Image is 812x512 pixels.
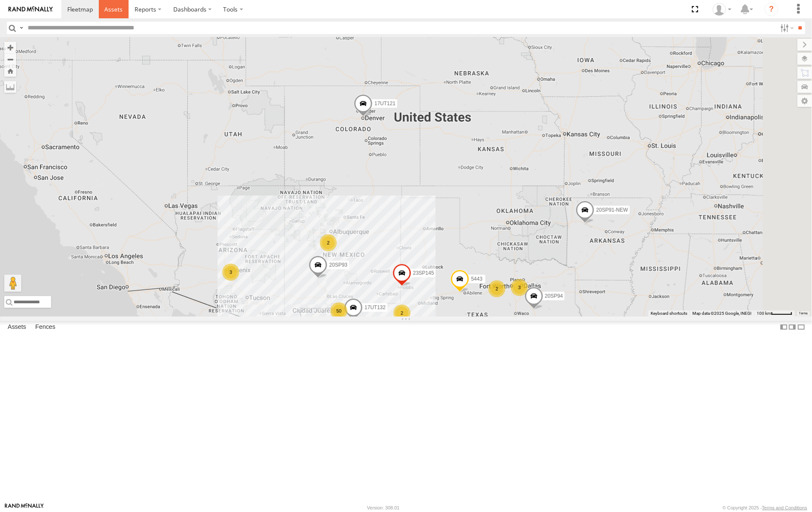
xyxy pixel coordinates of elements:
label: Dock Summary Table to the Left [780,321,788,333]
div: Version: 308.01 [367,505,399,510]
button: Drag Pegman onto the map to open Street View [4,275,21,292]
button: Keyboard shortcuts [651,311,687,316]
div: 3 [511,279,528,296]
label: Search Filter Options [777,22,795,34]
label: Assets [3,321,30,333]
span: 17UT121 [374,101,395,106]
div: 2 [488,280,505,297]
span: 20SP91-NEW [596,207,628,213]
span: 20SP94 [545,293,563,299]
img: rand-logo.svg [9,6,53,12]
button: Zoom out [4,53,16,65]
a: Visit our Website [5,503,44,512]
div: Carlos Vazquez [710,3,735,16]
div: 2 [393,305,410,322]
button: Zoom Home [4,65,16,77]
span: 23SP145 [413,270,434,276]
a: Terms (opens in new tab) [799,312,808,315]
button: Map Scale: 100 km per 46 pixels [754,311,795,316]
label: Map Settings [798,95,812,107]
label: Fences [31,321,60,333]
label: Dock Summary Table to the Right [788,321,797,333]
label: Measure [4,81,16,93]
div: 50 [330,302,347,319]
span: 100 km [757,311,771,316]
div: 3 [222,264,239,281]
label: Hide Summary Table [797,321,806,333]
button: Zoom in [4,42,16,53]
i: ? [765,3,778,16]
label: Search Query [18,22,25,34]
div: 2 [320,234,337,251]
a: Terms and Conditions [762,505,807,510]
span: Map data ©2025 Google, INEGI [692,311,752,316]
div: © Copyright 2025 - [723,505,807,510]
span: 20SP93 [329,262,347,268]
span: 5443 [471,276,482,282]
span: 17UT132 [364,305,385,311]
